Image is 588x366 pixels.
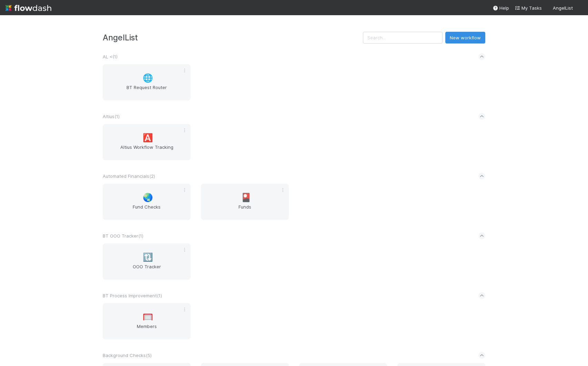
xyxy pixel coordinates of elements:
img: avatar_5d1523cf-d377-42ee-9d1c-1d238f0f126b.png [576,5,582,12]
span: My Tasks [515,5,542,11]
span: Altius ( 1 ) [103,114,120,119]
a: My Tasks [515,4,542,11]
span: BT Process Improvement ( 1 ) [103,293,162,298]
div: Help [493,4,509,11]
span: Automated Financials ( 2 ) [103,173,155,179]
span: OOO Tracker [105,263,188,277]
span: BT Request Router [105,84,188,98]
span: 🌏 [143,193,153,202]
span: Funds [204,203,286,217]
a: 🅰️Altius Workflow Tracking [103,124,191,160]
a: 🌏Fund Checks [103,184,191,220]
img: logo-inverted-e16ddd16eac7371096b0.svg [6,2,51,14]
span: Members [105,323,188,337]
span: Background Checks ( 5 ) [103,353,152,358]
span: AL < ( 1 ) [103,54,118,59]
button: New workflow [445,32,485,44]
span: BT OOO Tracker ( 1 ) [103,233,143,239]
a: 🥅Members [103,303,191,339]
input: Search... [363,32,443,44]
span: AngelList [553,5,573,11]
a: 🎴Funds [201,184,289,220]
span: Altius Workflow Tracking [105,144,188,157]
a: 🔃OOO Tracker [103,243,191,280]
span: 🎴 [241,193,251,202]
span: 🥅 [143,312,153,321]
span: 🔃 [143,253,153,262]
span: 🌐 [143,74,153,83]
a: 🌐BT Request Router [103,64,191,100]
h3: AngelList [103,33,363,42]
span: 🅰️ [143,133,153,142]
span: Fund Checks [105,203,188,217]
